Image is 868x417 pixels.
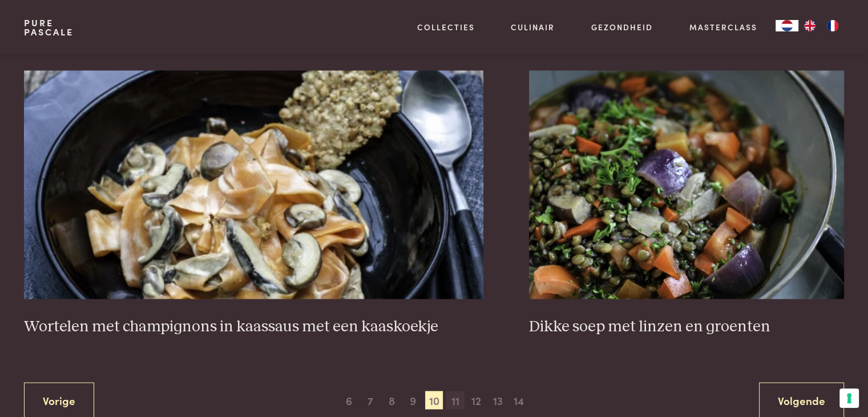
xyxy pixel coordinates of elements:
ul: Language list [798,20,844,31]
img: Wortelen met champignons in kaassaus met een kaaskoekje [24,70,483,299]
span: 12 [467,391,486,409]
a: NL [776,20,798,31]
aside: Language selected: Nederlands [776,20,844,31]
span: 13 [488,391,507,409]
a: Collecties [417,21,475,33]
a: FR [821,20,844,31]
span: 10 [425,391,443,409]
h3: Dikke soep met linzen en groenten [529,316,844,336]
span: 8 [382,391,401,409]
button: Uw voorkeuren voor toestemming voor trackingtechnologieën [839,388,859,408]
a: Masterclass [689,21,757,33]
img: Dikke soep met linzen en groenten [529,70,844,299]
a: PurePascale [24,18,74,37]
a: Dikke soep met linzen en groenten Dikke soep met linzen en groenten [529,70,844,336]
span: 9 [403,391,422,409]
h3: Wortelen met champignons in kaassaus met een kaaskoekje [24,316,483,336]
a: EN [798,20,821,31]
a: Wortelen met champignons in kaassaus met een kaaskoekje Wortelen met champignons in kaassaus met ... [24,70,483,336]
a: Gezondheid [591,21,653,33]
a: Culinair [511,21,555,33]
span: 7 [361,391,380,409]
div: Language [776,20,798,31]
span: 11 [446,391,465,409]
span: 14 [510,391,528,409]
span: 6 [340,391,358,409]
